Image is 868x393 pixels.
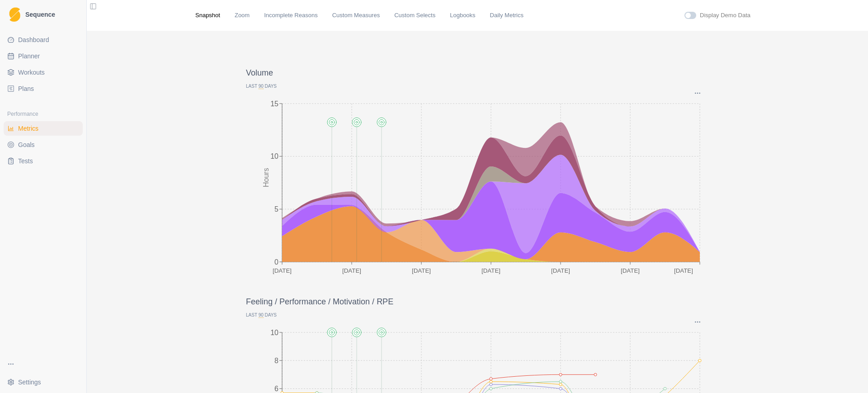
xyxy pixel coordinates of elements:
[259,84,264,89] span: 90
[270,152,278,160] tspan: 10
[551,267,570,274] text: [DATE]
[342,267,361,274] text: [DATE]
[246,296,709,308] p: Feeling / Performance / Motivation / RPE
[4,81,83,96] a: Plans
[18,84,34,93] span: Plans
[4,137,83,152] a: Goals
[270,328,278,336] tspan: 10
[394,11,435,20] a: Custom Selects
[4,375,83,389] button: Settings
[270,99,278,107] tspan: 15
[481,267,500,274] text: [DATE]
[4,107,83,121] div: Performance
[246,312,709,318] p: Last Days
[412,267,431,274] text: [DATE]
[273,267,292,274] text: [DATE]
[332,11,380,20] a: Custom Measures
[9,7,20,22] img: Logo
[274,258,278,265] tspan: 0
[274,385,278,393] tspan: 6
[18,156,33,166] span: Tests
[246,83,709,90] p: Last Days
[18,52,40,61] span: Planner
[235,11,250,20] a: Zoom
[4,121,83,136] a: Metrics
[246,67,709,79] p: Volume
[4,65,83,80] a: Workouts
[621,267,640,274] text: [DATE]
[25,11,55,18] span: Sequence
[18,140,35,149] span: Goals
[4,4,83,25] a: LogoSequence
[274,205,278,213] tspan: 5
[450,11,475,20] a: Logbooks
[195,11,220,20] a: Snapshot
[274,356,278,364] tspan: 8
[490,11,524,20] a: Daily Metrics
[700,11,750,20] label: Display Demo Data
[4,154,83,168] a: Tests
[18,68,45,77] span: Workouts
[264,11,318,20] a: Incomplete Reasons
[693,90,702,97] button: Options
[4,33,83,47] a: Dashboard
[259,313,264,318] span: 90
[18,35,49,44] span: Dashboard
[18,124,38,133] span: Metrics
[262,168,270,187] tspan: Hours
[674,267,693,274] text: [DATE]
[693,318,702,326] button: Options
[4,49,83,63] a: Planner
